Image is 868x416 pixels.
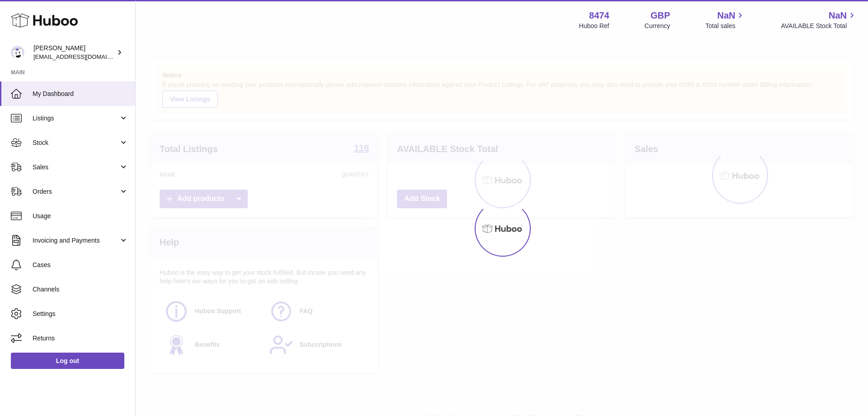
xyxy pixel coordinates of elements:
span: Cases [33,261,128,269]
span: [EMAIL_ADDRESS][DOMAIN_NAME] [33,53,133,60]
span: Settings [33,310,128,318]
div: Currency [645,22,670,30]
span: Usage [33,212,128,220]
strong: GBP [651,10,670,22]
span: Total sales [705,22,745,30]
div: [PERSON_NAME] [33,44,115,61]
span: Sales [33,163,119,172]
span: AVAILABLE Stock Total [781,22,857,30]
span: Orders [33,187,119,196]
a: NaN AVAILABLE Stock Total [781,10,857,30]
span: Stock [33,139,119,147]
img: internalAdmin-8474@internal.huboo.com [11,46,24,59]
a: NaN Total sales [705,10,745,30]
a: Log out [11,353,124,369]
span: NaN [829,10,847,22]
strong: 8474 [589,10,609,22]
span: My Dashboard [33,90,128,98]
span: Invoicing and Payments [33,236,119,245]
div: Huboo Ref [579,22,609,30]
span: Listings [33,114,119,123]
span: Channels [33,285,128,294]
span: Returns [33,334,128,343]
span: NaN [717,10,735,22]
